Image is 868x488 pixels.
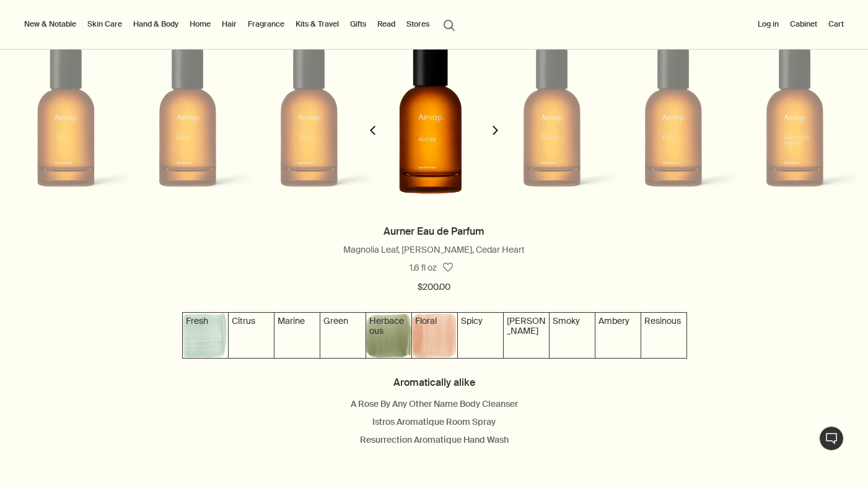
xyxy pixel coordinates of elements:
[245,17,287,32] a: Fragrance
[418,280,450,295] span: $200.00
[351,398,518,409] a: A Rose By Any Other Name Body Cleanser
[404,17,432,32] button: Stores
[372,416,496,427] a: Istros Aromatique Room Spray
[366,313,411,358] img: Textured forest green background
[553,315,580,326] span: Smoky
[131,17,181,32] a: Hand & Body
[504,313,549,358] img: Textured purple background
[85,17,125,32] a: Skin Care
[348,17,369,32] a: Gifts
[415,315,437,326] span: Floral
[323,315,348,326] span: Green
[483,22,508,223] button: next
[183,313,228,358] img: Textured grey-blue background
[186,315,208,326] span: Fresh
[438,12,460,36] button: Open search
[507,315,546,336] span: [PERSON_NAME]
[410,262,437,273] span: 1.6 fl oz
[819,426,844,451] button: Live Assistance
[375,17,398,32] a: Read
[12,374,856,391] h4: Aromatically alike
[458,313,503,358] img: Textured rose pink background
[598,315,629,326] span: Ambery
[550,313,595,358] img: Textured grey-purple background
[826,17,846,32] button: Cart
[412,313,457,358] img: Textured salmon pink background
[22,17,79,32] button: New & Notable
[384,225,484,238] a: Aurner Eau de Parfum
[755,17,781,32] button: Log in
[232,315,255,326] span: Citrus
[274,313,320,358] img: Textured grey-green background
[787,17,820,32] a: Cabinet
[644,315,681,326] span: Resinous
[278,315,305,326] span: Marine
[359,5,502,231] img: Aurner Eau de Parfum in amber bottle.
[293,17,341,32] a: Kits & Travel
[369,315,404,336] span: Herbaceous
[187,17,213,32] a: Home
[595,313,641,358] img: Textured gold background
[641,313,686,358] img: Textured brown background
[461,315,483,326] span: Spicy
[437,256,459,279] button: Save to cabinet
[360,22,385,223] button: previous
[360,434,509,445] a: Resurrection Aromatique Hand Wash
[320,313,366,358] img: Textured green background
[219,17,239,32] a: Hair
[229,313,274,358] img: Textured yellow background
[12,243,856,258] div: Magnolia Leaf, [PERSON_NAME], Cedar Heart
